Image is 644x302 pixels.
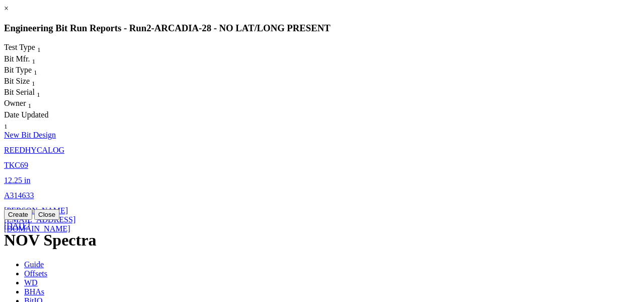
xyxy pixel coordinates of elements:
[4,43,59,54] div: Sort None
[32,57,36,65] sub: 1
[4,110,54,131] div: Date Updated Sort None
[37,88,40,96] span: Sort None
[24,278,38,287] span: WD
[4,66,54,77] div: Bit Type Sort None
[4,88,35,96] span: Bit Serial
[4,131,56,139] a: New Bit Design
[4,176,30,185] a: 12.25 in
[4,146,64,154] a: REEDHYCALOG
[4,43,35,51] span: Test Type
[4,4,9,13] a: ×
[4,77,54,88] div: Sort None
[4,99,54,110] div: Sort None
[4,231,640,250] h1: NOV Spectra
[37,46,41,54] sub: 1
[4,110,48,119] span: Date Updated
[28,99,32,107] span: Sort None
[4,221,30,230] a: [DATE]
[4,54,30,63] span: Bit Mfr.
[4,161,28,169] a: TKC69
[34,66,37,74] span: Sort None
[32,80,35,87] sub: 1
[32,54,36,63] span: Sort None
[4,206,75,233] a: [PERSON_NAME][EMAIL_ADDRESS][DOMAIN_NAME]
[37,91,40,98] sub: 1
[24,260,44,269] span: Guide
[34,69,37,76] sub: 1
[4,88,59,99] div: Sort None
[146,23,151,33] span: 2
[4,77,54,88] div: Bit Size Sort None
[4,209,32,220] button: Create
[34,209,59,220] button: Close
[24,176,30,185] span: in
[24,287,44,296] span: BHAs
[24,269,47,278] span: Offsets
[4,99,26,107] span: Owner
[4,66,54,77] div: Sort None
[4,119,8,128] span: Sort None
[4,88,59,99] div: Bit Serial Sort None
[4,43,59,54] div: Test Type Sort None
[37,43,41,51] span: Sort None
[4,110,54,131] div: Sort None
[4,176,22,185] span: 12.25
[4,54,54,66] div: Bit Mfr. Sort None
[4,77,30,85] span: Bit Size
[4,54,54,66] div: Sort None
[28,102,32,110] sub: 1
[4,191,34,200] a: A314633
[4,99,54,110] div: Owner Sort None
[4,66,32,74] span: Bit Type
[4,123,8,130] sub: 1
[32,77,35,85] span: Sort None
[4,23,640,34] h3: Engineering Bit Run Reports - Run -
[154,23,331,33] span: ARCADIA-28 - NO LAT/LONG PRESENT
